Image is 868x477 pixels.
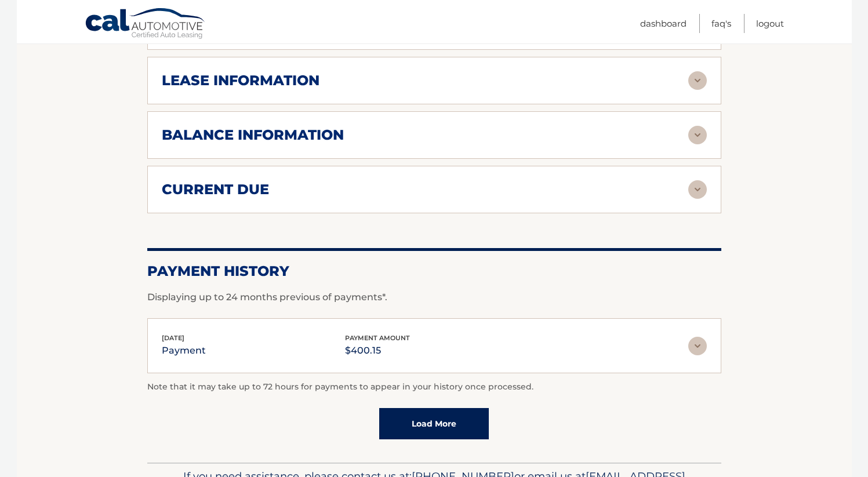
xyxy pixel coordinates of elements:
img: accordion-rest.svg [688,337,707,355]
a: Dashboard [640,14,687,33]
a: Load More [379,408,489,439]
p: Note that it may take up to 72 hours for payments to appear in your history once processed. [147,380,721,394]
h2: balance information [162,126,344,144]
p: $400.15 [345,343,410,359]
img: accordion-rest.svg [688,126,707,144]
span: [DATE] [162,334,184,342]
p: Displaying up to 24 months previous of payments*. [147,290,721,304]
h2: current due [162,181,269,198]
a: Logout [756,14,784,33]
h2: Payment History [147,263,721,280]
p: payment [162,343,206,359]
a: Cal Automotive [85,8,206,41]
span: payment amount [345,334,410,342]
h2: lease information [162,72,319,89]
img: accordion-rest.svg [688,180,707,199]
a: FAQ's [711,14,731,33]
img: accordion-rest.svg [688,71,707,90]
